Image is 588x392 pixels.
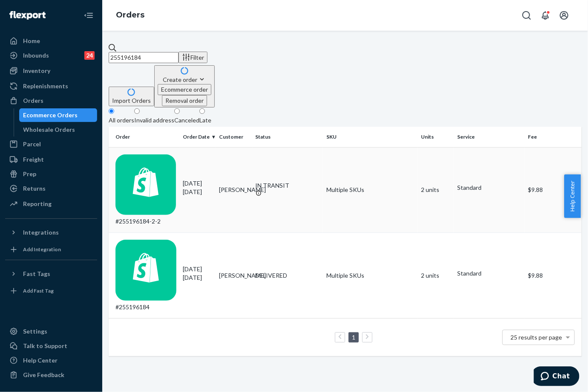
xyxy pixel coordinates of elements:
div: Talk to Support [23,342,67,350]
div: Inventory [23,67,50,75]
div: Reporting [23,200,52,208]
div: Add Integration [23,246,61,253]
div: All orders [109,116,134,125]
button: Close Navigation [80,7,97,24]
p: [DATE] [183,273,213,282]
div: Customer [219,133,249,140]
a: Inventory [5,64,97,78]
th: Units [418,127,454,147]
td: 2 units [418,147,454,233]
div: Settings [23,327,47,336]
div: Invalid address [134,116,174,125]
a: Home [5,34,97,48]
input: All orders [109,108,114,114]
div: IN TRANSIT [256,181,320,190]
th: Order [109,127,180,147]
button: Import Orders [109,87,154,106]
a: Inbounds24 [5,49,97,62]
div: #255196184-2-2 [115,154,176,226]
a: Page 1 is your current page [350,334,357,341]
td: [PERSON_NAME] [216,233,252,319]
span: 25 results per page [511,334,562,341]
div: Returns [23,184,46,193]
a: Orders [116,10,144,20]
div: Late [199,116,211,125]
button: Integrations [5,226,97,239]
a: Returns [5,182,97,195]
input: Canceled [174,108,180,114]
div: #255196184 [115,240,176,311]
a: Ecommerce Orders [19,108,98,122]
input: Search orders [109,52,179,63]
a: Orders [5,94,97,107]
p: [DATE] [183,188,213,196]
th: Service [454,127,525,147]
input: Invalid address [134,108,140,114]
button: Open account menu [556,7,573,24]
td: Multiple SKUs [323,147,418,233]
a: Parcel [5,137,97,151]
button: Removal order [162,95,207,106]
a: Freight [5,153,97,166]
iframe: Opens a widget where you can chat to one of our agents [534,366,579,388]
div: Give Feedback [23,371,64,379]
div: DELIVERED [256,271,320,280]
img: Flexport logo [9,11,46,20]
div: Freight [23,155,44,164]
button: Open Search Box [518,7,535,24]
th: SKU [323,127,418,147]
div: Integrations [23,228,59,237]
button: Ecommerce order [158,84,211,95]
div: 24 [84,51,95,60]
td: $9.88 [525,147,582,233]
span: Removal order [165,97,204,104]
th: Status [252,127,323,147]
div: [DATE] [183,179,213,196]
button: Filter [179,52,208,63]
a: Add Fast Tag [5,284,97,298]
p: Standard [457,183,522,192]
ol: breadcrumbs [109,3,151,28]
div: Help Center [23,356,58,365]
div: Filter [182,53,204,62]
div: Create order [158,75,211,84]
a: Wholesale Orders [19,123,98,136]
div: Wholesale Orders [23,125,75,134]
span: Ecommerce order [161,86,208,93]
td: 2 units [418,233,454,319]
div: Parcel [23,140,41,148]
th: Order Date [180,127,216,147]
div: [DATE] [183,265,213,282]
input: Late [199,108,205,114]
div: Inbounds [23,51,49,60]
div: Ecommerce Orders [23,111,78,119]
a: Replenishments [5,79,97,93]
div: Replenishments [23,82,68,90]
button: Talk to Support [5,339,97,353]
td: $9.88 [525,233,582,319]
div: Orders [23,96,43,105]
a: Prep [5,167,97,181]
button: Give Feedback [5,368,97,382]
button: Fast Tags [5,267,97,281]
div: Prep [23,170,36,178]
a: Reporting [5,197,97,211]
div: Canceled [174,116,199,125]
a: Add Integration [5,243,97,256]
button: Help Center [564,174,581,218]
div: Add Fast Tag [23,287,54,294]
a: Help Center [5,354,97,367]
div: Fast Tags [23,270,50,278]
td: Multiple SKUs [323,233,418,319]
p: Standard [457,269,522,278]
div: Home [23,37,40,45]
a: Settings [5,325,97,338]
button: Create orderEcommerce orderRemoval order [154,65,215,107]
button: Open notifications [537,7,554,24]
td: [PERSON_NAME] [216,147,252,233]
th: Fee [525,127,582,147]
